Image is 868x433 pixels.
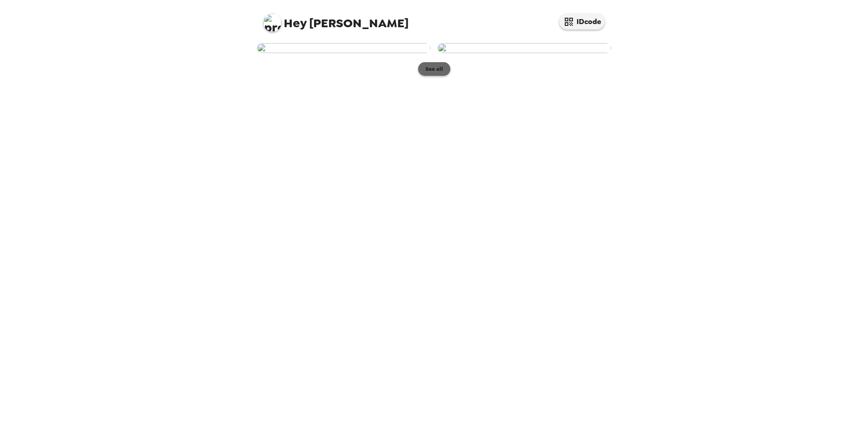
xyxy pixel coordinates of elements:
[263,14,281,32] img: profile pic
[257,43,430,53] img: user-275343
[438,43,611,53] img: user-275340
[284,15,306,31] span: Hey
[559,14,605,30] button: IDcode
[263,9,409,30] span: [PERSON_NAME]
[418,62,450,76] button: See all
